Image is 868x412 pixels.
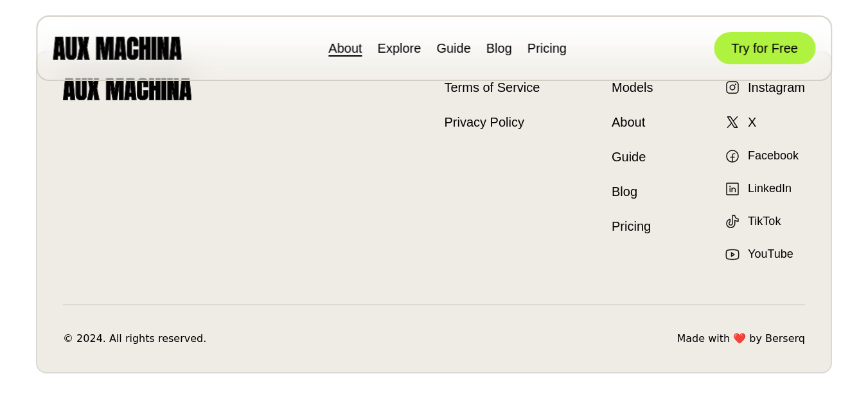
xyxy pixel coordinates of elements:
button: Try for Free [714,32,815,64]
a: YouTube [725,246,793,263]
a: About [328,41,362,55]
a: Guide [436,41,470,55]
a: Models [612,78,653,97]
a: LinkedIn [725,180,792,197]
a: Privacy Policy [445,112,540,132]
img: YouTube [725,247,740,262]
a: Explore [378,41,421,55]
a: X [725,112,756,132]
a: Instagram [725,78,805,97]
a: TikTok [725,213,781,230]
img: Facebook [725,148,740,164]
a: Terms of Service [445,78,540,97]
a: Blog [486,41,512,55]
a: Facebook [725,147,799,165]
img: Instagram [725,80,740,95]
a: Pricing [612,217,653,236]
p: Made with ❤️ by [677,331,805,346]
img: TikTok [725,214,740,229]
a: Blog [612,182,653,201]
a: About [612,112,653,132]
img: X [725,114,740,130]
img: AUX MACHINA [53,37,181,59]
img: LinkedIn [725,181,740,197]
a: Berserq [765,331,805,346]
p: © 2024. All rights reserved. [63,331,206,346]
a: Guide [612,147,653,166]
a: Pricing [527,41,567,55]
